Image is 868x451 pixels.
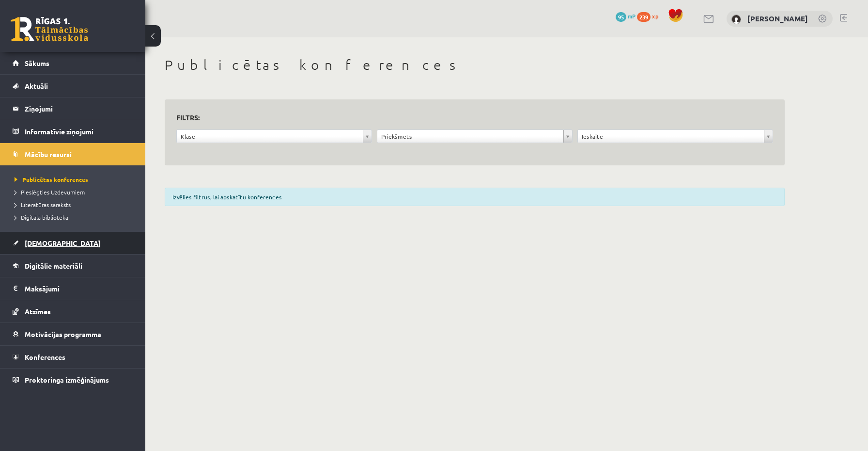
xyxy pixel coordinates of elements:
[578,130,773,143] a: Ieskaite
[25,59,49,67] span: Sākums
[165,57,785,73] h1: Publicētas konferences
[15,188,85,196] span: Pieslēgties Uzdevumiem
[15,175,136,184] a: Publicētas konferences
[176,111,761,124] h3: Filtrs:
[25,307,51,316] span: Atzīmes
[616,12,635,20] a: 95 mP
[652,12,658,20] span: xp
[13,75,133,97] a: Aktuāli
[15,188,136,196] a: Pieslēgties Uzdevumiem
[165,188,785,206] div: Izvēlies filtrus, lai apskatītu konferences
[731,15,741,24] img: Madars Fiļencovs
[747,14,808,23] a: [PERSON_NAME]
[582,130,760,143] span: Ieskaite
[13,255,133,277] a: Digitālie materiāli
[15,213,136,222] a: Digitālā bibliotēka
[25,120,133,143] legend: Informatīvie ziņojumi
[25,330,101,338] span: Motivācijas programma
[25,375,109,384] span: Proktoringa izmēģinājums
[25,150,72,159] span: Mācību resursi
[637,12,651,22] span: 239
[25,353,65,361] span: Konferences
[13,369,133,391] a: Proktoringa izmēģinājums
[13,232,133,254] a: [DEMOGRAPHIC_DATA]
[13,120,133,143] a: Informatīvie ziņojumi
[11,17,88,41] a: Rīgas 1. Tālmācības vidusskola
[15,200,136,209] a: Literatūras saraksts
[15,213,68,221] span: Digitālā bibliotēka
[13,300,133,322] a: Atzīmes
[25,239,101,247] span: [DEMOGRAPHIC_DATA]
[15,201,71,209] span: Literatūras saraksts
[13,97,133,120] a: Ziņojumi
[181,130,359,143] span: Klase
[13,277,133,300] a: Maksājumi
[25,81,48,90] span: Aktuāli
[13,143,133,165] a: Mācību resursi
[616,12,626,22] span: 95
[628,12,635,20] span: mP
[13,323,133,345] a: Motivācijas programma
[381,130,559,143] span: Priekšmets
[13,346,133,368] a: Konferences
[637,12,663,20] a: 239 xp
[25,261,82,270] span: Digitālie materiāli
[377,130,572,143] a: Priekšmets
[177,130,372,143] a: Klase
[25,277,133,300] legend: Maksājumi
[13,52,133,74] a: Sākums
[15,176,88,183] span: Publicētas konferences
[25,97,133,120] legend: Ziņojumi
